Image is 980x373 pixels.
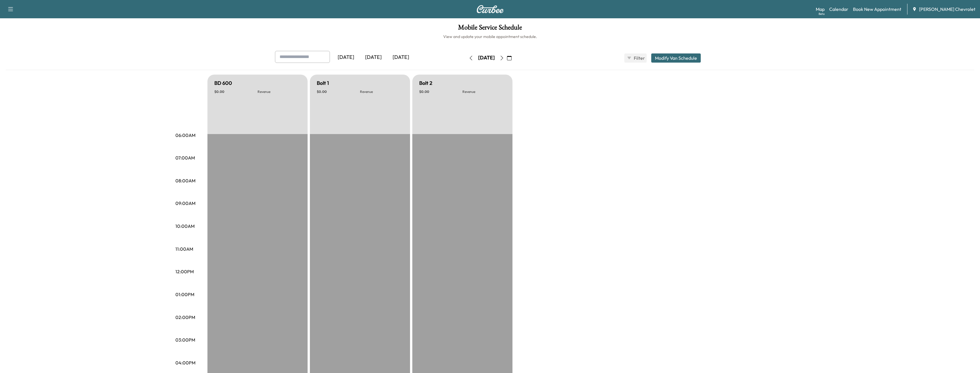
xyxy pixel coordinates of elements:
h1: Mobile Service Schedule [6,24,974,34]
a: MapBeta [816,6,825,13]
button: Filter [624,53,647,63]
p: 04:00PM [175,359,195,366]
p: 07:00AM [175,154,195,161]
p: 01:00PM [175,291,194,298]
p: 11:00AM [175,246,193,252]
p: 06:00AM [175,132,195,139]
div: [DATE] [332,51,360,64]
p: 08:00AM [175,177,195,184]
div: Beta [819,12,825,16]
p: Revenue [258,89,301,94]
p: Revenue [360,89,403,94]
h5: Bolt 2 [419,79,432,87]
div: [DATE] [387,51,415,64]
h6: View and update your mobile appointment schedule. [6,34,974,39]
p: 10:00AM [175,223,195,230]
span: [PERSON_NAME] Chevrolet [919,6,975,13]
div: [DATE] [360,51,387,64]
p: 02:00PM [175,314,195,321]
span: Filter [634,55,644,61]
div: [DATE] [478,54,495,61]
a: Book New Appointment [853,6,901,13]
p: 09:00AM [175,200,195,207]
p: $ 0.00 [214,89,258,94]
h5: Bolt 1 [317,79,329,87]
p: 12:00PM [175,268,194,275]
h5: BD 600 [214,79,232,87]
p: Revenue [462,89,506,94]
p: $ 0.00 [317,89,360,94]
p: 03:00PM [175,336,195,343]
button: Modify Van Schedule [651,53,701,63]
p: $ 0.00 [419,89,462,94]
img: Curbee Logo [476,5,504,13]
a: Calendar [829,6,848,13]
